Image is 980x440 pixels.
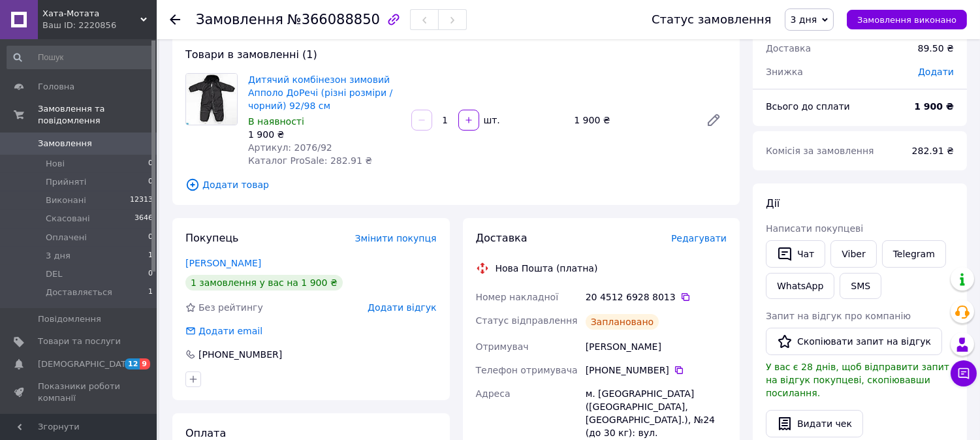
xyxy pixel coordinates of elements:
span: Оплата [185,427,226,439]
span: Редагувати [671,233,727,244]
div: Заплановано [586,314,659,330]
span: Артикул: 2076/92 [248,142,332,153]
div: Нова Пошта (платна) [492,262,601,275]
div: [PHONE_NUMBER] [586,364,727,377]
div: Додати email [197,324,264,338]
span: Каталог ProSale: 282.91 ₴ [248,155,372,166]
span: 0 [148,158,153,170]
span: Запит на відгук про компанію [766,311,911,321]
div: 1 900 ₴ [248,128,401,141]
span: Товари та послуги [38,336,121,347]
button: Видати чек [766,410,863,437]
span: Оплачені [46,232,87,244]
span: Замовлення [38,138,92,149]
span: 0 [148,268,153,280]
span: 1 [148,250,153,262]
span: Змінити покупця [355,233,437,244]
div: Додати email [184,324,264,338]
span: 0 [148,176,153,188]
b: 1 900 ₴ [914,101,954,112]
div: [PHONE_NUMBER] [197,348,283,361]
span: Замовлення та повідомлення [38,103,157,127]
span: Отримувач [476,341,529,352]
span: Головна [38,81,74,93]
div: шт. [481,114,501,127]
span: 0 [148,232,153,244]
span: Прийняті [46,176,86,188]
button: Замовлення виконано [847,10,967,29]
span: Адреса [476,388,511,399]
button: Чат [766,240,825,268]
span: 12 [125,358,140,369]
span: Знижка [766,67,803,77]
span: Хата-Мотата [42,8,140,20]
div: 1 900 ₴ [569,111,695,129]
a: Дитячий комбінезон зимовий Апполо ДоРечі (різні розміри / чорний) 92/98 см [248,74,392,111]
button: Чат з покупцем [951,360,977,386]
div: Ваш ID: 2220856 [42,20,157,31]
span: У вас є 28 днів, щоб відправити запит на відгук покупцеві, скопіювавши посилання. [766,362,949,398]
span: Виконані [46,195,86,206]
div: Повернутися назад [170,13,180,26]
div: [PERSON_NAME] [583,335,729,358]
span: Показники роботи компанії [38,381,121,404]
div: 1 замовлення у вас на 1 900 ₴ [185,275,343,291]
span: Товари в замовленні (1) [185,48,317,61]
span: Додати товар [185,178,727,192]
span: Додати відгук [368,302,436,313]
span: 3 дня [791,14,817,25]
span: Доставка [476,232,528,244]
span: Повідомлення [38,313,101,325]
div: 20 4512 6928 8013 [586,291,727,304]
a: Редагувати [701,107,727,133]
span: 282.91 ₴ [912,146,954,156]
span: Скасовані [46,213,90,225]
span: Комісія за замовлення [766,146,874,156]
span: Покупець [185,232,239,244]
span: В наявності [248,116,304,127]
span: 1 [148,287,153,298]
input: Пошук [7,46,154,69]
span: Нові [46,158,65,170]
span: Телефон отримувача [476,365,578,375]
span: Замовлення [196,12,283,27]
span: DEL [46,268,62,280]
a: [PERSON_NAME] [185,258,261,268]
span: Доставляється [46,287,112,298]
span: [DEMOGRAPHIC_DATA] [38,358,134,370]
a: Viber [830,240,876,268]
span: Замовлення виконано [857,15,956,25]
button: SMS [840,273,881,299]
span: 3 дня [46,250,71,262]
a: WhatsApp [766,273,834,299]
button: Скопіювати запит на відгук [766,328,942,355]
div: 89.50 ₴ [910,34,962,63]
span: Без рейтингу [198,302,263,313]
a: Telegram [882,240,946,268]
span: Доставка [766,43,811,54]
span: 3646 [134,213,153,225]
span: Написати покупцеві [766,223,863,234]
span: Дії [766,197,780,210]
span: №366088850 [287,12,380,27]
span: 12313 [130,195,153,206]
span: 9 [140,358,150,369]
div: Статус замовлення [652,13,772,26]
span: Всього до сплати [766,101,850,112]
span: Статус відправлення [476,315,578,326]
span: Номер накладної [476,292,559,302]
img: Дитячий комбінезон зимовий Апполо ДоРечі (різні розміри / чорний) 92/98 см [186,74,236,125]
span: Додати [918,67,954,77]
